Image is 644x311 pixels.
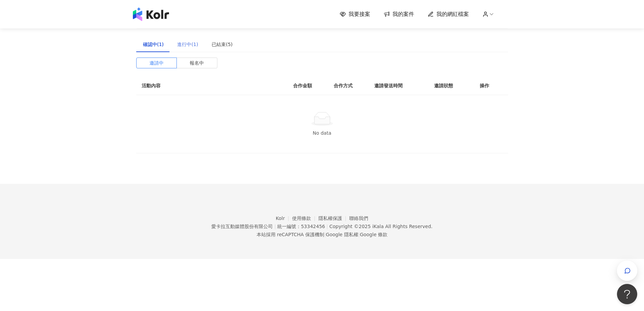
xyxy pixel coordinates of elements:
[384,10,414,18] a: 我的案件
[360,232,387,237] a: Google 條款
[326,232,358,237] a: Google 隱私權
[276,216,292,221] a: Kolr
[474,76,508,95] th: 操作
[324,232,326,237] span: |
[340,10,370,18] a: 我要接案
[257,230,387,239] span: 本站採用 reCAPTCHA 保護機制
[190,58,204,68] span: 報名中
[372,224,384,229] a: iKala
[329,224,432,229] div: Copyright © 2025 All Rights Reserved.
[392,10,414,18] span: 我的案件
[144,129,500,137] div: No data
[369,76,429,95] th: 邀請發送時間
[326,224,328,229] span: |
[211,224,273,229] div: 愛卡拉互動媒體股份有限公司
[277,224,325,229] div: 統一編號：53342456
[136,76,271,95] th: 活動內容
[436,10,469,18] span: 我的網紅檔案
[274,224,276,229] span: |
[318,216,350,221] a: 隱私權保護
[149,58,164,68] span: 邀請中
[349,216,368,221] a: 聯絡我們
[429,76,474,95] th: 邀請狀態
[288,76,328,95] th: 合作金額
[328,76,369,95] th: 合作方式
[133,7,169,21] img: logo
[177,41,198,48] div: 進行中(1)
[358,232,360,237] span: |
[617,284,637,304] iframe: Help Scout Beacon - Open
[349,10,370,18] span: 我要接案
[212,41,233,48] div: 已結束(5)
[143,41,164,48] div: 確認中(1)
[428,10,469,18] a: 我的網紅檔案
[292,216,318,221] a: 使用條款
